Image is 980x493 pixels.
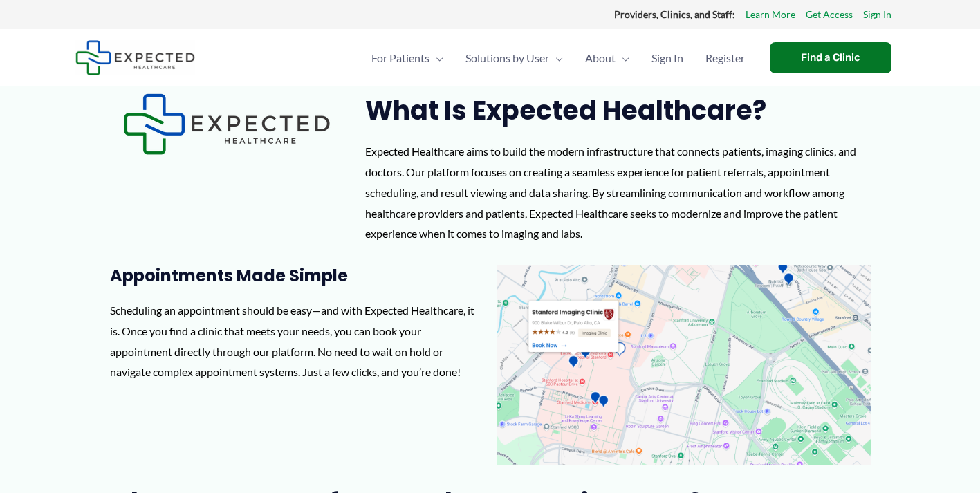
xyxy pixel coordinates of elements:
[549,34,563,82] span: Menu Toggle
[429,34,443,82] span: Menu Toggle
[123,93,331,155] img: Expected Healthcare Logo
[770,42,891,73] a: Find a Clinic
[863,6,891,24] a: Sign In
[454,34,574,82] a: Solutions by UserMenu Toggle
[705,34,745,82] span: Register
[694,34,756,82] a: Register
[75,40,195,75] img: Expected Healthcare Logo - side, dark font, small
[806,6,853,24] a: Get Access
[465,34,549,82] span: Solutions by User
[110,300,483,382] p: Scheduling an appointment should be easy—and with Expected Healthcare, it is. Once you find a cli...
[365,93,877,127] h2: What is Expected Healthcare?
[640,34,694,82] a: Sign In
[616,34,629,82] span: Menu Toggle
[574,34,640,82] a: AboutMenu Toggle
[360,34,454,82] a: For PatientsMenu Toggle
[614,8,735,20] strong: Providers, Clinics, and Staff:
[110,265,483,286] h3: Appointments Made Simple
[651,34,683,82] span: Sign In
[585,34,616,82] span: About
[360,34,756,82] nav: Primary Site Navigation
[371,34,429,82] span: For Patients
[746,6,795,24] a: Learn More
[365,141,877,244] div: Expected Healthcare aims to build the modern infrastructure that connects patients, imaging clini...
